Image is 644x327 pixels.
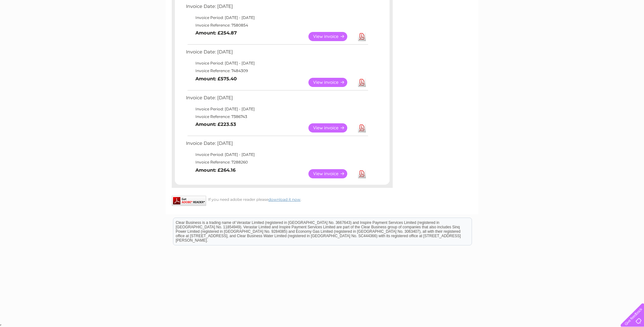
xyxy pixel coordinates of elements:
[358,169,366,178] a: Download
[308,32,355,41] a: View
[195,167,236,173] b: Amount: £264.16
[308,78,355,87] a: View
[308,123,355,133] a: View
[525,3,569,11] a: 0333 014 3131
[173,3,472,31] div: Clear Business is a trading name of Verastar Limited (registered in [GEOGRAPHIC_DATA] No. 3667643...
[602,27,617,32] a: Contact
[172,196,393,202] div: If you need adobe reader please .
[195,121,236,127] b: Amount: £223.53
[358,32,366,41] a: Download
[184,48,369,59] td: Invoice Date: [DATE]
[184,2,369,14] td: Invoice Date: [DATE]
[184,158,369,166] td: Invoice Reference: 7288260
[184,22,369,29] td: Invoice Reference: 7580854
[184,67,369,75] td: Invoice Reference: 7484309
[268,197,301,202] a: download it now
[195,30,237,36] b: Amount: £254.87
[184,94,369,105] td: Invoice Date: [DATE]
[623,27,638,32] a: Log out
[184,59,369,67] td: Invoice Period: [DATE] - [DATE]
[184,105,369,113] td: Invoice Period: [DATE] - [DATE]
[22,16,55,36] img: logo.png
[589,27,598,32] a: Blog
[358,123,366,133] a: Download
[195,76,237,82] b: Amount: £575.40
[549,27,563,32] a: Energy
[533,27,545,32] a: Water
[184,14,369,22] td: Invoice Period: [DATE] - [DATE]
[358,78,366,87] a: Download
[566,27,585,32] a: Telecoms
[184,139,369,151] td: Invoice Date: [DATE]
[184,113,369,120] td: Invoice Reference: 7386743
[308,169,355,178] a: View
[184,151,369,158] td: Invoice Period: [DATE] - [DATE]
